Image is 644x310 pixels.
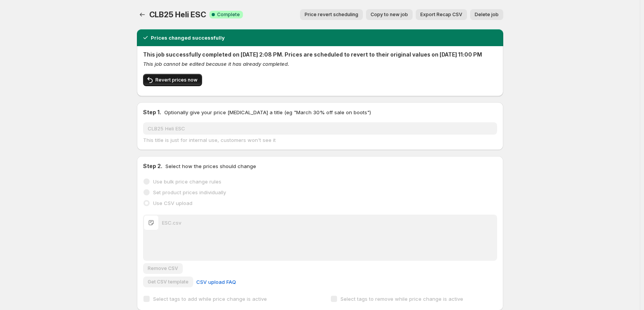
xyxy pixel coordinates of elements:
[196,278,236,286] span: CSV upload FAQ
[192,276,241,288] a: CSV upload FAQ
[341,296,463,302] span: Select tags to remove while price change is active
[162,219,181,227] div: ESC.csv
[153,189,226,195] span: Set product prices individually
[153,200,192,206] span: Use CSV upload
[143,137,276,143] span: This title is just for internal use, customers won't see it
[420,12,462,18] span: Export Recap CSV
[153,296,267,302] span: Select tags to add while price change is active
[143,51,497,58] h2: This job successfully completed on [DATE] 2:08 PM. Prices are scheduled to revert to their origin...
[153,178,221,185] span: Use bulk price change rules
[143,108,161,116] h2: Step 1.
[143,122,497,135] input: 30% off holiday sale
[470,9,503,20] button: Delete job
[305,12,358,18] span: Price revert scheduling
[416,9,467,20] button: Export Recap CSV
[165,162,256,170] p: Select how the prices should change
[137,9,148,20] button: Price change jobs
[149,10,206,19] span: CLB25 Heli ESC
[143,61,289,67] i: This job cannot be edited because it has already completed.
[475,12,499,18] span: Delete job
[366,9,413,20] button: Copy to new job
[164,108,371,116] p: Optionally give your price [MEDICAL_DATA] a title (eg "March 30% off sale on boots")
[300,9,363,20] button: Price revert scheduling
[155,77,197,83] span: Revert prices now
[217,12,240,18] span: Complete
[151,34,225,42] h2: Prices changed successfully
[143,162,162,170] h2: Step 2.
[143,74,202,86] button: Revert prices now
[371,12,408,18] span: Copy to new job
